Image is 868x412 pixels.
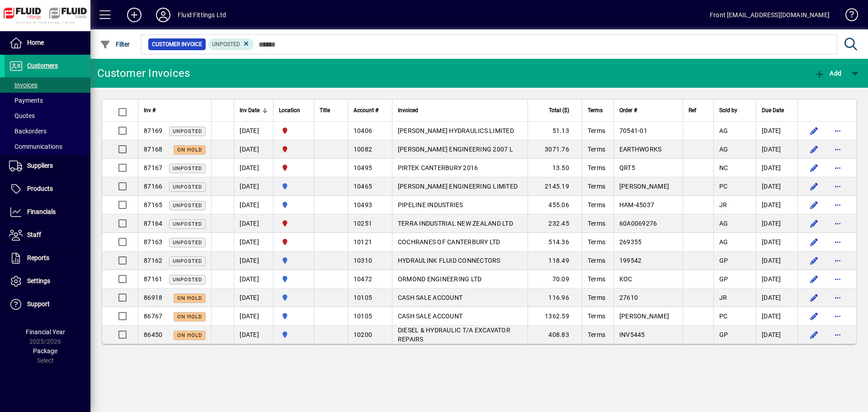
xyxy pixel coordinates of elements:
span: Unposted [173,240,202,246]
button: Edit [807,142,821,156]
div: Sold by [719,105,750,115]
span: PC [719,183,728,190]
button: Add [120,7,149,23]
span: Unposted [173,184,202,190]
span: Financial Year [26,328,65,336]
div: Total ($) [533,105,577,115]
button: More options [830,253,845,268]
span: FLUID FITTINGS CHRISTCHURCH [279,218,308,228]
td: [DATE] [756,233,797,251]
span: HAM-45037 [619,201,654,208]
span: AUCKLAND [279,200,308,210]
td: [DATE] [234,159,273,177]
span: Unposted [173,166,202,171]
td: [DATE] [234,177,273,196]
span: AUCKLAND [279,330,308,340]
span: Inv Date [240,105,259,115]
span: FLUID FITTINGS CHRISTCHURCH [279,144,308,154]
td: [DATE] [234,251,273,270]
span: AUCKLAND [279,256,308,265]
span: Unposted [173,221,202,227]
td: 1362.59 [528,307,582,326]
div: Inv Date [240,105,268,115]
span: GP [719,257,728,264]
span: INV5445 [619,331,645,338]
span: AG [719,238,728,246]
span: Reports [27,254,49,261]
span: 199542 [619,257,642,264]
button: Profile [149,7,178,23]
span: 10310 [354,257,372,264]
span: Suppliers [27,162,53,169]
button: More options [830,309,845,323]
button: Edit [807,235,821,249]
div: Due Date [762,105,792,115]
td: 70.09 [528,270,582,289]
span: JR [719,201,727,208]
span: 87169 [144,127,162,134]
td: 514.36 [528,233,582,251]
td: [DATE] [756,177,797,196]
span: 86450 [144,331,162,338]
span: Terms [588,201,605,208]
a: Settings [5,270,90,293]
button: More options [830,142,845,156]
span: JR [719,294,727,301]
mat-chip: Customer Invoice Status: Unposted [208,38,254,50]
span: 86918 [144,294,162,301]
button: More options [830,198,845,212]
a: Home [5,32,90,54]
span: On hold [177,147,202,153]
span: 60A0069276 [619,220,657,227]
td: 13.50 [528,159,582,177]
span: Total ($) [549,105,569,115]
span: Terms [588,331,605,338]
a: Financials [5,201,90,223]
span: Terms [588,127,605,134]
span: 87163 [144,238,162,246]
span: Due Date [762,105,784,115]
td: 51.13 [528,122,582,140]
button: More options [830,123,845,138]
span: EARTHWORKS [619,146,662,153]
span: HYDRAULINK FLUID CONNECTORS [398,257,500,264]
button: Edit [807,309,821,323]
td: 116.96 [528,289,582,307]
span: [PERSON_NAME] [619,183,669,190]
div: Fluid Fittings Ltd [178,8,226,22]
button: More options [830,272,845,286]
span: AUCKLAND [279,293,308,303]
td: 3071.76 [528,140,582,159]
div: Location [279,105,308,115]
button: Edit [807,198,821,212]
span: Package [33,347,57,355]
span: FLUID FITTINGS CHRISTCHURCH [279,237,308,247]
span: Customer Invoice [152,40,202,49]
div: Inv # [144,105,206,115]
a: Suppliers [5,155,90,177]
span: 10105 [354,294,372,301]
td: [DATE] [756,214,797,233]
span: Products [27,185,53,192]
div: Front [EMAIL_ADDRESS][DOMAIN_NAME] [710,8,830,22]
td: 232.45 [528,214,582,233]
span: Terms [588,105,603,115]
span: AG [719,127,728,134]
span: GP [719,275,728,283]
span: QRT5 [619,164,635,171]
button: More options [830,290,845,305]
td: [DATE] [234,122,273,140]
span: FLUID FITTINGS CHRISTCHURCH [279,163,308,173]
span: Add [814,70,841,77]
span: TERRA INDUSTRIAL NEW ZEALAND LTD [398,220,513,227]
span: 87167 [144,164,162,171]
div: Account # [354,105,387,115]
span: Terms [588,294,605,301]
button: Edit [807,290,821,305]
span: GP [719,331,728,338]
td: 455.06 [528,196,582,214]
td: [DATE] [234,307,273,326]
span: 86767 [144,313,162,320]
span: ORMOND ENGINEERING LTD [398,275,482,283]
span: AUCKLAND [279,311,308,321]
